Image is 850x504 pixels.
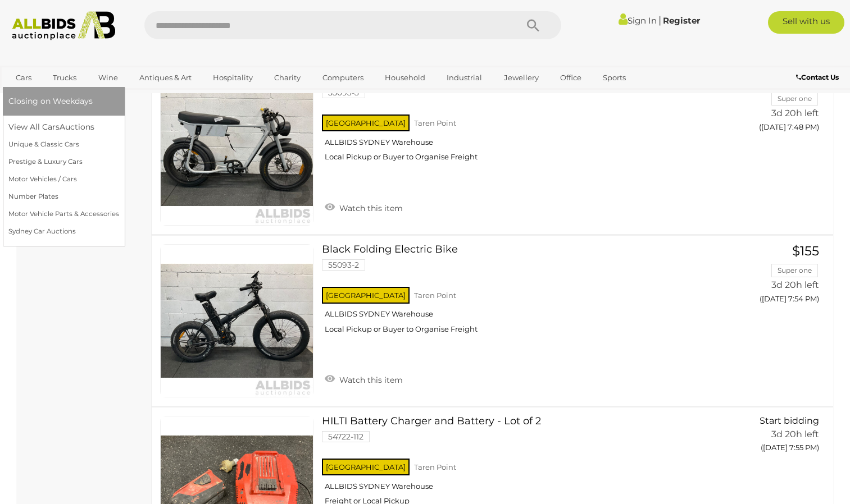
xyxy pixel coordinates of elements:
[330,244,711,342] a: Black Folding Electric Bike 55093-2 [GEOGRAPHIC_DATA] Taren Point ALLBIDS SYDNEY Warehouse Local ...
[8,68,39,87] a: Cars
[337,375,403,385] span: Watch this item
[267,68,308,87] a: Charity
[206,68,260,87] a: Hospitality
[322,370,406,387] a: Watch this item
[6,11,121,40] img: Allbids.com.au
[322,199,406,216] a: Watch this item
[658,14,661,26] span: |
[378,68,433,87] a: Household
[553,68,589,87] a: Office
[792,243,819,259] span: $155
[330,72,711,171] a: Fat Tire Electric Bike 55093-3 [GEOGRAPHIC_DATA] Taren Point ALLBIDS SYDNEY Warehouse Local Picku...
[596,68,633,87] a: Sports
[663,15,700,26] a: Register
[796,71,842,84] a: Contact Us
[439,68,489,87] a: Industrial
[505,11,561,39] button: Search
[315,68,371,87] a: Computers
[619,15,657,26] a: Sign In
[132,68,199,87] a: Antiques & Art
[768,11,844,34] a: Sell with us
[337,203,403,213] span: Watch this item
[497,68,546,87] a: Jewellery
[760,415,819,426] span: Start bidding
[728,416,822,459] a: Start bidding 3d 20h left ([DATE] 7:55 PM)
[91,68,125,87] a: Wine
[46,68,84,87] a: Trucks
[728,72,822,138] a: $300 Super one 3d 20h left ([DATE] 7:48 PM)
[796,73,839,81] b: Contact Us
[728,244,822,310] a: $155 Super one 3d 20h left ([DATE] 7:54 PM)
